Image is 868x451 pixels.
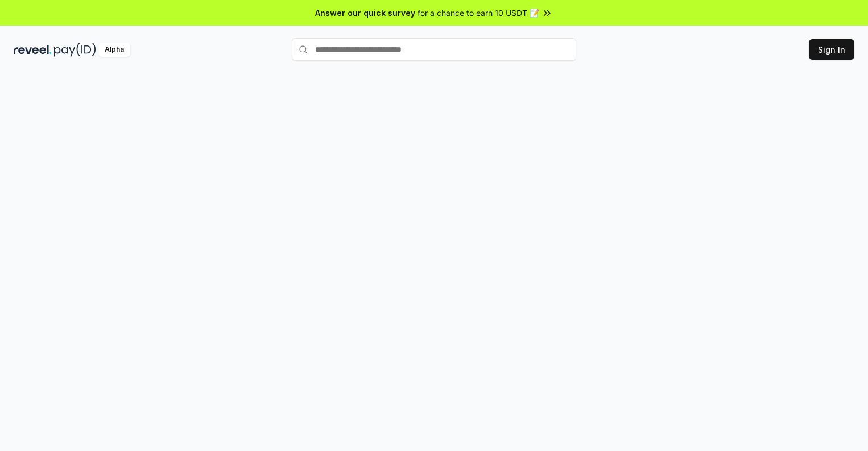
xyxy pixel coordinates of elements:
[98,43,130,57] div: Alpha
[14,43,52,57] img: reveel_dark
[315,7,415,19] span: Answer our quick survey
[54,43,96,57] img: pay_id
[418,7,539,19] span: for a chance to earn 10 USDT 📝
[809,39,854,60] button: Sign In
